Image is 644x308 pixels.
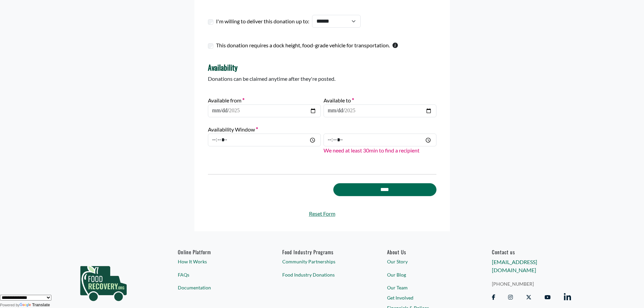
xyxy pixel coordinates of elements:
[178,271,257,278] a: FAQs
[387,271,466,278] a: Our Blog
[178,258,257,265] a: How It Works
[387,284,466,291] a: Our Team
[178,249,257,255] h6: Online Platform
[178,284,257,291] a: Documentation
[208,125,258,134] label: Availability Window
[282,271,361,278] a: Food Industry Donations
[282,249,361,255] h6: Food Industry Programs
[208,75,436,83] p: Donations can be claimed anytime after they're posted.
[20,303,50,307] a: Translate
[492,280,571,287] a: [PHONE_NUMBER]
[20,303,32,308] img: Google Translate
[208,210,436,218] a: Reset Form
[208,63,436,72] h4: Availability
[387,249,466,255] a: About Us
[282,258,361,265] a: Community Partnerships
[324,96,354,104] label: Available to
[387,258,466,265] a: Our Story
[492,249,571,255] h6: Contact us
[216,17,309,25] label: I'm willing to deliver this donation up to:
[324,146,436,155] p: We need at least 30min to find a recipient
[392,43,398,48] svg: This checkbox should only be used by warehouses donating more than one pallet of product.
[216,41,390,49] label: This donation requires a dock height, food-grade vehicle for transportation.
[208,96,244,104] label: Available from
[492,259,537,273] a: [EMAIL_ADDRESS][DOMAIN_NAME]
